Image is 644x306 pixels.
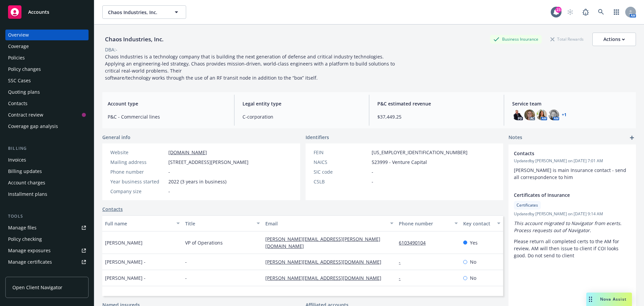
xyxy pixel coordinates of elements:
button: Title [182,215,263,231]
div: Chaos Industries, Inc. [102,35,166,44]
a: Contacts [102,206,123,213]
div: SIC code [314,168,369,175]
a: [PERSON_NAME][EMAIL_ADDRESS][DOMAIN_NAME] [265,259,387,265]
div: Drag to move [586,293,595,306]
div: Year business started [110,178,166,185]
a: - [399,275,406,281]
div: Policies [8,52,25,63]
a: +1 [562,113,567,117]
button: Key contact [461,215,503,231]
a: Switch app [610,5,623,19]
a: Report a Bug [579,5,592,19]
div: Manage certificates [8,257,52,267]
button: Actions [592,33,636,46]
img: photo [512,110,523,120]
a: 6103490104 [399,239,431,246]
div: Billing updates [8,166,42,177]
span: VP of Operations [185,239,223,246]
div: Phone number [399,220,450,227]
span: [PERSON_NAME] - [105,258,146,265]
span: - [168,188,170,195]
a: Start snowing [563,5,577,19]
div: CSLB [314,178,369,185]
p: Please return all completed certs to the AM for review, AM will then issue to client if COI looks... [514,238,631,259]
span: [PERSON_NAME] [105,239,143,246]
button: Phone number [396,215,460,231]
div: Certificates of InsuranceCertificatesUpdatedby [PERSON_NAME] on [DATE] 9:14 AMThis account migrat... [508,186,636,264]
span: No [470,274,476,281]
span: Updated by [PERSON_NAME] on [DATE] 9:14 AM [514,211,631,217]
div: ContactsUpdatedby [PERSON_NAME] on [DATE] 7:01 AM[PERSON_NAME] is main Insurance contact - send a... [508,144,636,186]
span: P&C estimated revenue [377,100,496,107]
a: Invoices [5,155,89,165]
div: Mailing address [110,159,166,166]
span: Nova Assist [600,296,627,302]
a: Coverage [5,41,89,52]
a: Accounts [5,3,89,21]
button: Nova Assist [586,293,632,306]
span: [STREET_ADDRESS][PERSON_NAME] [168,159,249,166]
div: Coverage [8,41,29,52]
span: $37,449.25 [377,113,496,120]
span: [PERSON_NAME] is main Insurance contact - send all correspondence to him [514,167,628,180]
span: Open Client Navigator [12,284,62,291]
div: Billing [5,145,89,152]
div: Overview [8,30,29,40]
button: Chaos Industries, Inc. [102,5,186,19]
div: Actions [603,33,625,46]
div: NAICS [314,159,369,166]
div: Coverage gap analysis [8,121,58,132]
div: Business Insurance [490,35,542,43]
span: - [185,274,187,281]
span: C-corporation [243,113,361,120]
a: add [628,134,636,142]
div: SSC Cases [8,75,31,86]
span: [US_EMPLOYER_IDENTIFICATION_NUMBER] [372,149,468,156]
div: Contacts [8,98,28,109]
span: Legal entity type [243,100,361,107]
div: Phone number [110,168,166,175]
a: Manage claims [5,268,89,279]
span: Account type [108,100,226,107]
span: - [372,178,373,185]
a: Manage certificates [5,257,89,267]
span: Notes [508,134,522,142]
a: Policy checking [5,234,89,245]
a: Billing updates [5,166,89,177]
span: General info [102,134,130,141]
div: Manage exposures [8,245,51,256]
div: Total Rewards [547,35,587,43]
span: 523999 - Venture Capital [372,159,427,166]
span: Identifiers [306,134,329,141]
span: - [372,168,373,175]
span: Certificates of Insurance [514,191,613,199]
span: Yes [470,239,478,246]
img: photo [548,110,559,120]
span: P&C - Commercial lines [108,113,226,120]
span: Updated by [PERSON_NAME] on [DATE] 7:01 AM [514,158,631,164]
a: Installment plans [5,189,89,200]
a: Manage exposures [5,245,89,256]
div: 23 [555,7,561,13]
div: Email [265,220,386,227]
button: Full name [102,215,182,231]
a: [DOMAIN_NAME] [168,149,207,156]
div: Tools [5,213,89,220]
img: photo [536,110,547,120]
span: Service team [512,100,631,107]
div: DBA: - [105,46,117,53]
div: Manage claims [8,268,42,279]
span: - [185,258,187,265]
div: Installment plans [8,189,47,200]
div: Key contact [463,220,493,227]
span: Chaos Industries is a technology company that is building the next generation of defense and crit... [105,53,396,81]
div: Full name [105,220,172,227]
div: Account charges [8,177,45,188]
div: Company size [110,188,166,195]
a: Contract review [5,110,89,120]
div: FEIN [314,149,369,156]
a: Search [594,5,608,19]
div: Title [185,220,253,227]
a: - [399,259,406,265]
